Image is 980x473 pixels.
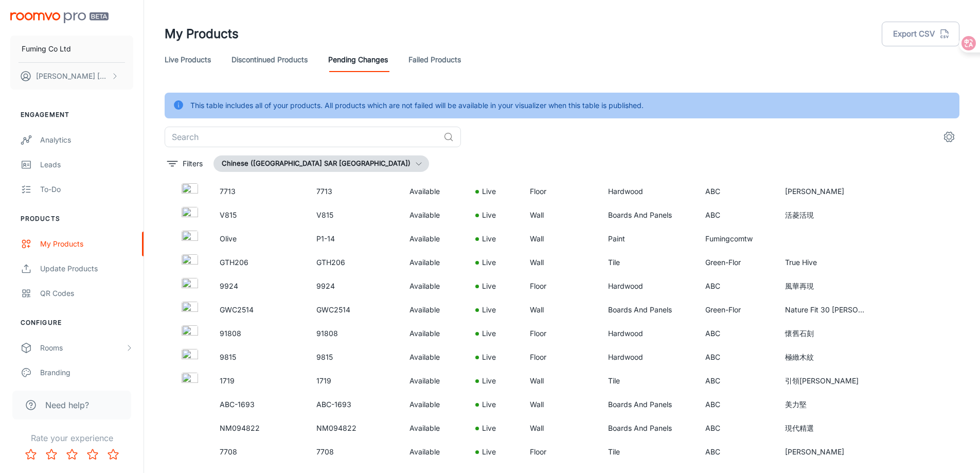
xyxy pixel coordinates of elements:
div: Update Products [40,263,133,274]
p: Live [482,186,496,197]
p: 91808 [220,328,300,339]
span: Need help? [45,399,89,411]
td: V815 [308,203,401,227]
button: Chinese ([GEOGRAPHIC_DATA] SAR [GEOGRAPHIC_DATA]) [213,155,429,172]
p: Live [482,281,496,292]
td: Tile [600,369,697,393]
td: Available [401,322,467,345]
div: This table includes all of your products. All products which are not failed will be available in ... [190,96,644,115]
p: Live [482,328,496,339]
td: Wall [522,369,600,393]
td: Hardwood [600,180,697,203]
button: Rate 4 star [82,444,103,465]
input: Search [165,127,439,147]
td: 1719 [308,369,401,393]
td: 9924 [308,274,401,298]
button: filter [165,155,205,172]
button: Rate 2 star [41,444,62,465]
td: Available [401,369,467,393]
td: 9815 [308,345,401,369]
td: Wall [522,393,600,416]
td: Paint [600,227,697,251]
td: Green-Flor [697,251,777,274]
td: Floor [522,180,600,203]
div: Branding [40,367,133,378]
td: Wall [522,416,600,440]
p: 7713 [220,186,300,197]
td: Floor [522,274,600,298]
div: Leads [40,159,133,170]
p: NM094822 [220,423,300,434]
td: ABC [697,440,777,464]
td: ABC [697,345,777,369]
td: ABC [697,369,777,393]
td: 風華再現 [777,274,874,298]
p: Live [482,233,496,244]
td: Hardwood [600,274,697,298]
div: Rooms [40,342,125,354]
button: Fuming Co Ltd [10,36,133,62]
p: 7708 [220,446,300,458]
td: 現代精選 [777,416,874,440]
td: Fumingcomtw [697,227,777,251]
td: Available [401,180,467,203]
td: ABC [697,203,777,227]
button: [PERSON_NAME] [PERSON_NAME] [10,63,133,90]
p: Olive [220,233,300,244]
td: ABC [697,180,777,203]
td: 7713 [308,180,401,203]
td: 91808 [308,322,401,345]
p: V815 [220,209,300,221]
td: NM094822 [308,416,401,440]
img: Roomvo PRO Beta [10,12,109,23]
td: Available [401,393,467,416]
p: GTH206 [220,257,300,268]
td: Available [401,251,467,274]
td: GTH206 [308,251,401,274]
p: Fuming Co Ltd [22,43,71,55]
td: GWC2514 [308,298,401,322]
td: 美力堅 [777,393,874,416]
td: Floor [522,322,600,345]
div: My Products [40,238,133,250]
div: To-do [40,184,133,195]
p: Live [482,423,496,434]
p: GWC2514 [220,304,300,316]
p: Live [482,257,496,268]
td: Boards And Panels [600,298,697,322]
td: Available [401,203,467,227]
h1: My Products [165,25,239,43]
a: Pending Changes [328,47,388,72]
td: 極緻木紋 [777,345,874,369]
p: Filters [183,158,203,169]
td: Floor [522,345,600,369]
button: Rate 5 star [103,444,123,465]
td: ABC [697,393,777,416]
td: Boards And Panels [600,393,697,416]
td: ABC-1693 [308,393,401,416]
p: ABC-1693 [220,399,300,410]
p: Live [482,209,496,221]
button: Rate 3 star [62,444,82,465]
td: Boards And Panels [600,416,697,440]
td: True Hive [777,251,874,274]
td: Hardwood [600,345,697,369]
td: Available [401,416,467,440]
a: Live Products [165,47,211,72]
p: 1719 [220,375,300,387]
p: Live [482,399,496,410]
td: Green-Flor [697,298,777,322]
p: Rate your experience [8,432,135,444]
td: Wall [522,203,600,227]
button: Rate 1 star [21,444,41,465]
p: Live [482,446,496,458]
div: QR Codes [40,288,133,299]
button: settings [939,127,959,147]
td: Wall [522,251,600,274]
td: ABC [697,274,777,298]
td: Wall [522,298,600,322]
td: Floor [522,440,600,464]
p: [PERSON_NAME] [PERSON_NAME] [36,71,109,82]
p: Live [482,352,496,363]
td: ABC [697,416,777,440]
